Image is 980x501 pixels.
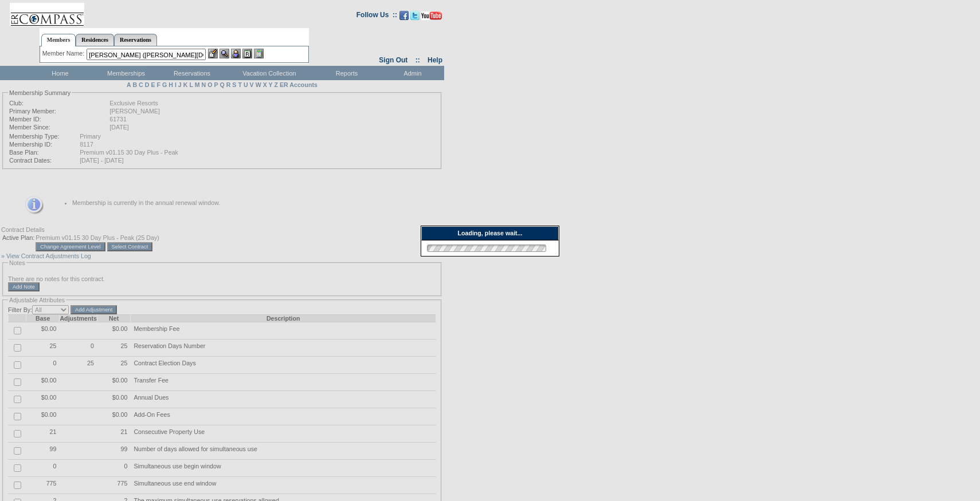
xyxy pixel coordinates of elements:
a: Members [41,34,76,46]
span: :: [415,56,420,64]
img: b_calculator.gif [254,49,264,58]
a: Reservations [114,34,157,46]
img: Reservations [242,49,252,58]
div: Loading, please wait... [421,226,559,240]
img: View [219,49,229,58]
a: Sign Out [379,56,407,64]
a: Become our fan on Facebook [399,14,409,21]
img: Impersonate [231,49,241,58]
a: Follow us on Twitter [410,14,420,21]
div: Member Name: [42,49,87,58]
img: Follow us on Twitter [410,11,420,20]
img: loading.gif [424,243,550,254]
img: Subscribe to our YouTube Channel [421,11,442,20]
a: Residences [76,34,114,46]
a: Subscribe to our YouTube Channel [421,14,442,21]
img: b_edit.gif [208,49,218,58]
td: Follow Us :: [356,10,397,23]
img: Compass Home [10,3,84,26]
a: Help [428,56,442,64]
img: Become our fan on Facebook [399,11,409,20]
